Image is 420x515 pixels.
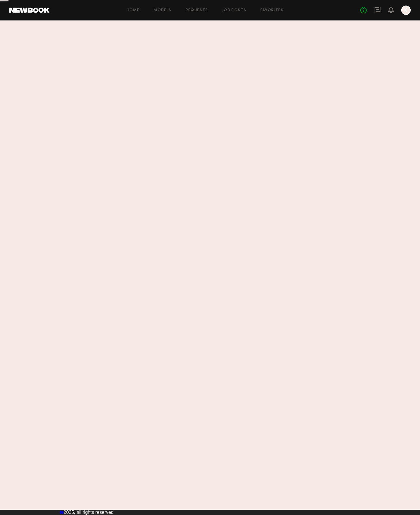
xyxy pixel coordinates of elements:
[127,8,140,12] a: Home
[260,8,284,12] a: Favorites
[153,8,171,12] a: Models
[186,8,208,12] a: Requests
[222,8,247,12] a: Job Posts
[64,510,114,515] span: 2025, all rights reserved
[401,6,411,15] a: K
